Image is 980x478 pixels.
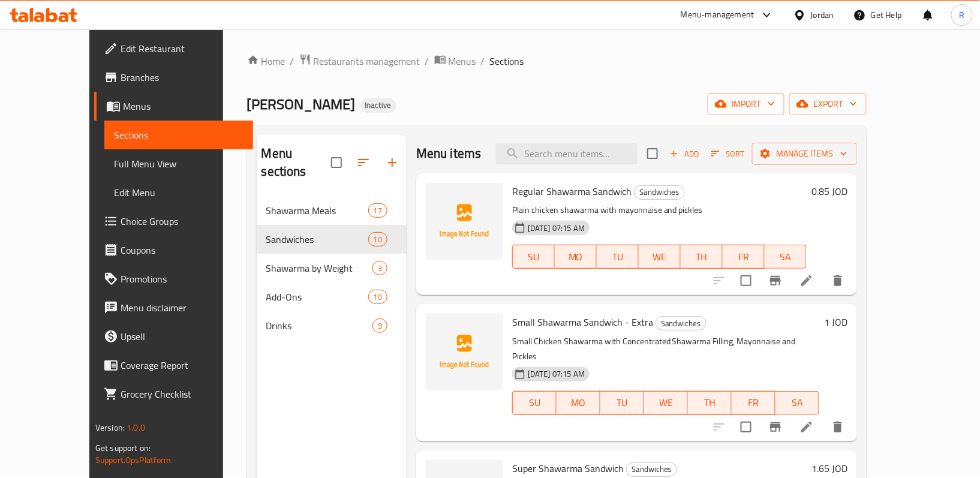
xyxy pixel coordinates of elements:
span: Menus [123,99,244,113]
span: Promotions [121,272,244,286]
a: Edit menu item [799,273,814,288]
span: TU [605,394,639,411]
div: items [372,318,387,333]
button: Sort [708,145,747,163]
a: Sections [104,121,253,149]
button: Manage items [752,143,857,165]
span: Super Shawarma Sandwich [512,459,624,477]
button: FR [723,245,765,269]
span: FR [736,394,771,411]
div: Shawarma by Weight3 [257,254,407,282]
span: FR [728,248,760,266]
nav: breadcrumb [247,53,867,69]
li: / [290,54,294,68]
p: Plain chicken shawarma with mayonnaise and pickles [512,203,807,218]
button: TU [597,245,639,269]
div: Sandwiches [266,232,368,246]
button: TH [688,391,732,415]
h2: Menu sections [261,145,331,181]
span: Full Menu View [114,157,244,171]
span: Add [668,147,701,161]
button: MO [557,391,600,415]
button: TU [600,391,644,415]
span: Regular Shawarma Sandwich [512,182,632,200]
span: Sort [711,147,744,161]
button: delete [823,413,852,441]
span: Choice Groups [121,214,244,229]
span: Add-Ons [266,290,368,304]
span: Select to update [734,414,759,440]
span: MO [560,248,592,266]
h2: Menu items [416,145,482,163]
span: Small Shawarma Sandwich - Extra [512,313,653,331]
span: Shawarma Meals [266,203,368,218]
button: export [789,93,867,115]
a: Menus [94,92,253,121]
span: SU [518,248,550,266]
span: 3 [373,263,387,274]
span: 1.0.0 [127,420,145,435]
span: SA [769,248,802,266]
span: SA [780,394,814,411]
a: Grocery Checklist [94,380,253,408]
span: Sections [490,54,524,68]
div: Drinks9 [257,311,407,340]
button: SU [512,245,555,269]
span: 10 [369,234,387,245]
button: delete [823,266,852,295]
span: TH [693,394,727,411]
span: Edit Restaurant [121,41,244,56]
p: Small Chicken Shawarma with Concentrated Shawarma Filling, Mayonnaise and Pickles [512,334,819,364]
span: R [959,8,964,22]
div: Add-Ons10 [257,282,407,311]
span: Branches [121,70,244,85]
button: SA [765,245,807,269]
button: Branch-specific-item [761,266,790,295]
span: Select to update [734,268,759,293]
span: [DATE] 07:15 AM [523,368,590,380]
span: MO [561,394,596,411]
span: Inactive [360,100,396,110]
div: Sandwiches10 [257,225,407,254]
span: Sandwiches [635,185,684,199]
a: Menus [434,53,476,69]
li: / [425,54,429,68]
span: Restaurants management [314,54,420,68]
span: Select section [640,141,665,166]
button: FR [732,391,775,415]
button: Branch-specific-item [761,413,790,441]
span: Sandwiches [656,317,706,330]
span: Version: [95,420,125,435]
div: Sandwiches [626,462,677,477]
span: [PERSON_NAME] [247,91,356,118]
div: Jordan [811,8,834,22]
h6: 1 JOD [824,314,847,330]
span: import [717,97,775,112]
span: Coupons [121,243,244,257]
span: Sandwiches [627,462,677,476]
span: Grocery Checklist [121,387,244,401]
button: TH [681,245,723,269]
a: Home [247,54,285,68]
span: Edit Menu [114,185,244,200]
a: Promotions [94,264,253,293]
div: items [368,203,387,218]
span: 10 [369,291,387,303]
h6: 1.65 JOD [811,460,847,477]
span: Menus [449,54,476,68]
li: / [481,54,485,68]
div: items [368,232,387,246]
a: Upsell [94,322,253,351]
input: search [496,143,638,164]
a: Edit Menu [104,178,253,207]
a: Restaurants management [299,53,420,69]
div: Sandwiches [656,316,707,330]
span: Sort items [704,145,752,163]
nav: Menu sections [257,191,407,345]
a: Full Menu View [104,149,253,178]
span: Upsell [121,329,244,344]
span: Shawarma by Weight [266,261,372,275]
span: Drinks [266,318,372,333]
